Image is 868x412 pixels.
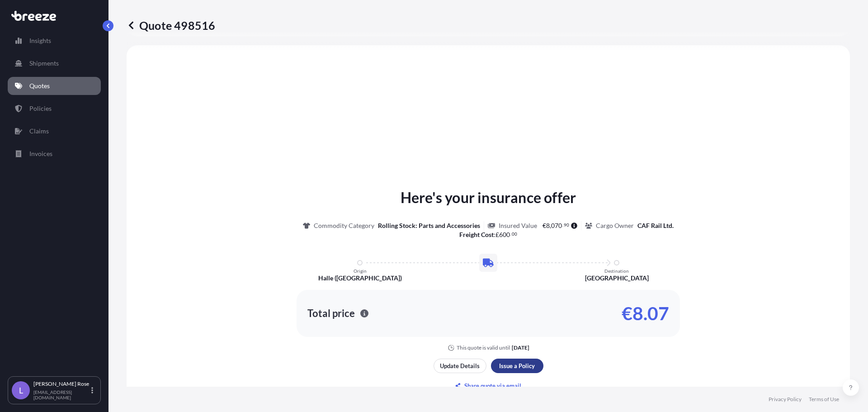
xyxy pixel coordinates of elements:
[29,59,59,68] p: Shipments
[8,77,101,95] a: Quotes
[457,344,510,351] p: This quote is valid until
[29,36,51,45] p: Insights
[491,359,543,373] button: Issue a Policy
[8,122,101,140] a: Claims
[562,223,563,227] span: .
[127,18,215,33] p: Quote 498516
[29,81,50,90] p: Quotes
[33,380,90,388] p: [PERSON_NAME] Rose
[401,187,576,208] p: Here's your insurance offer
[622,306,669,321] p: €8.07
[596,221,634,230] p: Cargo Owner
[434,379,543,393] button: Share quote via email
[314,221,374,230] p: Commodity Category
[585,274,649,283] p: [GEOGRAPHIC_DATA]
[378,221,480,230] p: Rolling Stock: Parts and Accessories
[637,221,674,230] p: CAF Rail Ltd.
[29,104,52,113] p: Policies
[510,232,511,236] span: .
[604,268,629,274] p: Destination
[459,231,494,238] b: Freight Cost
[307,309,355,318] p: Total price
[495,232,499,238] span: £
[542,223,546,229] span: €
[318,274,402,283] p: Halle ([GEOGRAPHIC_DATA])
[564,223,569,227] span: 90
[354,268,367,274] p: Origin
[499,221,537,230] p: Insured Value
[769,396,802,403] a: Privacy Policy
[8,32,101,50] a: Insights
[499,232,510,238] span: 600
[464,381,521,390] p: Share quote via email
[33,389,90,400] p: [EMAIL_ADDRESS][DOMAIN_NAME]
[512,232,517,236] span: 00
[434,359,486,373] button: Update Details
[8,54,101,72] a: Shipments
[19,386,23,395] span: L
[512,344,529,351] p: [DATE]
[29,127,49,136] p: Claims
[459,230,517,239] p: :
[8,99,101,118] a: Policies
[809,396,839,403] a: Terms of Use
[8,145,101,163] a: Invoices
[499,361,535,370] p: Issue a Policy
[29,149,52,158] p: Invoices
[546,223,550,229] span: 8
[440,361,480,370] p: Update Details
[551,223,562,229] span: 070
[550,223,551,229] span: ,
